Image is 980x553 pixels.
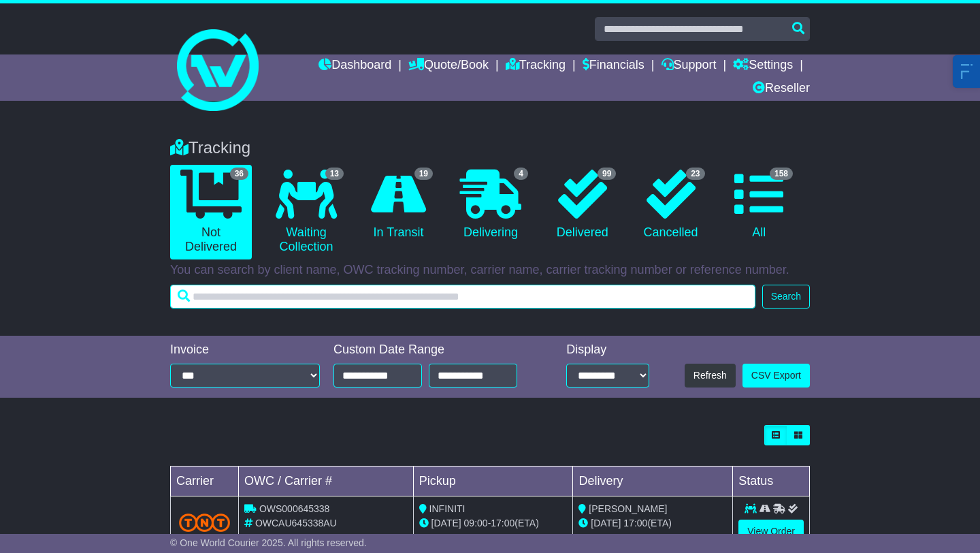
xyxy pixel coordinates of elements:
span: 4 [514,168,528,180]
span: INFINITI [429,503,465,514]
span: OWCAU645338AU [255,518,337,528]
button: Search [762,285,810,309]
td: Status [733,467,810,496]
td: OWC / Carrier # [239,467,414,496]
a: View Order [738,520,804,543]
img: TNT_Domestic.png [179,513,230,532]
a: CSV Export [742,364,810,388]
span: 17:00 [491,518,514,528]
span: 09:00 [464,518,488,528]
a: Dashboard [318,54,391,78]
p: You can search by client name, OWC tracking number, carrier name, carrier tracking number or refe... [170,263,810,278]
a: Reseller [753,78,810,101]
a: Quote/Book [408,54,489,78]
span: 17:00 [623,518,647,528]
td: Delivery [573,467,733,496]
span: 23 [686,168,704,180]
div: Tracking [163,138,817,158]
td: Carrier [171,467,239,496]
div: Invoice [170,343,320,358]
a: 13 Waiting Collection [265,165,347,259]
div: - (ETA) [419,516,568,531]
a: 19 In Transit [361,165,436,245]
span: 99 [598,168,616,180]
div: (ETA) [578,516,727,531]
a: Financials [583,54,644,78]
span: 13 [325,168,344,180]
button: Refresh [685,364,736,388]
a: 36 Not Delivered [170,165,252,259]
a: 158 All [722,165,796,245]
a: 23 Cancelled [633,165,708,245]
div: Display [566,343,649,358]
a: 99 Delivered [545,165,619,245]
span: [DATE] [431,518,461,528]
span: [DATE] [591,518,621,528]
span: 158 [770,168,793,180]
a: Tracking [506,54,566,78]
span: © One World Courier 2025. All rights reserved. [170,537,367,548]
a: Settings [733,54,793,78]
span: [PERSON_NAME] [589,503,667,514]
a: Support [661,54,717,78]
span: OWS000645338 [259,503,330,514]
span: 19 [414,168,433,180]
a: 4 Delivering [450,165,532,245]
div: Custom Date Range [333,343,538,358]
span: 36 [230,168,248,180]
td: Pickup [413,467,573,496]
